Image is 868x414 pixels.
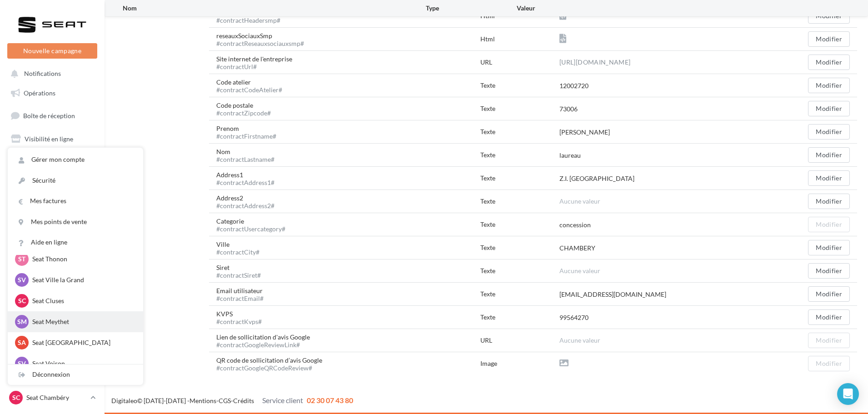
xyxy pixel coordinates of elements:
div: KVPS [216,309,269,325]
div: Texte [480,313,559,322]
p: Seat Thonon [32,254,132,264]
div: #contractCity# [216,249,259,255]
div: URL [480,58,559,67]
div: #contractFirstname# [216,133,276,140]
div: [PERSON_NAME] [559,128,610,137]
div: #contractHeadersmp# [216,17,280,24]
div: Html [480,35,559,44]
div: #contractCodeAtelier# [216,87,282,93]
p: Seat Meythet [32,317,132,326]
div: #contractKvps# [216,319,262,325]
span: Service client [262,396,303,404]
div: Prenom [216,124,284,140]
div: Texte [480,243,559,252]
a: [URL][DOMAIN_NAME] [559,57,630,68]
div: CHAMBERY [559,244,595,253]
div: Texte [480,220,559,229]
a: CGS [219,397,231,404]
div: #contractAddress2# [216,203,274,209]
span: SV [18,275,26,284]
div: #contractZipcode# [216,110,271,116]
a: Visibilité en ligne [5,130,99,149]
div: [EMAIL_ADDRESS][DOMAIN_NAME] [559,290,666,299]
p: Seat Ville la Grand [32,275,132,284]
div: Address2 [216,194,282,209]
button: Modifier [808,263,850,279]
span: 02 30 07 43 80 [307,396,353,404]
div: Texte [480,150,559,160]
button: Modifier [808,124,850,140]
span: SM [17,317,27,326]
p: Seat Cluses [32,296,132,305]
span: Aucune valeur [559,267,600,274]
div: headerSmp [216,8,288,24]
span: Opérations [24,89,55,97]
p: Seat [GEOGRAPHIC_DATA] [32,338,132,347]
div: Texte [480,174,559,183]
a: Sécurité [8,170,143,191]
div: Texte [480,81,559,90]
div: #contractReseauxsociauxsmp# [216,40,304,47]
button: Modifier [808,170,850,186]
div: #contractEmail# [216,295,264,302]
button: Modifier [808,356,850,371]
div: Texte [480,197,559,206]
div: Texte [480,127,559,136]
div: Site internet de l'entreprise [216,55,299,70]
div: Nom [216,147,282,163]
a: Médiathèque [5,197,99,216]
div: Categorie [216,217,293,232]
div: Z.I. [GEOGRAPHIC_DATA] [559,174,634,183]
span: Boîte de réception [23,112,75,120]
div: Nom [123,4,426,13]
div: #contractLastname# [216,156,274,163]
div: 73006 [559,105,578,114]
a: Campagnes [5,152,99,171]
div: Email utilisateur [216,286,271,302]
a: PLV et print personnalisable [5,242,99,269]
a: Contacts [5,175,99,194]
button: Modifier [808,217,850,232]
div: reseauxSociauxSmp [216,31,311,47]
div: #contractUrl# [216,64,292,70]
button: Modifier [808,240,850,255]
div: URL [480,336,559,345]
div: Texte [480,266,559,275]
span: SC [18,296,26,305]
div: laureau [559,151,581,160]
div: Image [480,359,559,368]
div: Code postale [216,101,278,116]
div: #contractGoogleQRCodeReview# [216,365,322,371]
button: Modifier [808,78,850,93]
a: Campagnes DataOnDemand [5,273,99,299]
div: concession [559,220,591,229]
div: Déconnexion [8,364,143,385]
button: Modifier [808,286,850,302]
div: Type [426,4,517,13]
span: Aucune valeur [559,197,600,205]
div: Texte [480,104,559,113]
div: #contractUsercategory# [216,226,285,232]
a: Crédits [233,397,254,404]
span: Aucune valeur [559,336,600,344]
span: Notifications [24,70,61,78]
div: Siret [216,263,268,279]
p: Seat Voiron [32,359,132,368]
button: Modifier [808,55,850,70]
div: #contractGoogleReviewLink# [216,342,310,348]
button: Nouvelle campagne [7,43,97,59]
span: SA [18,338,26,347]
span: SC [12,393,20,402]
div: Lien de sollicitation d'avis Google [216,333,317,348]
div: Open Intercom Messenger [837,383,859,405]
div: Texte [480,289,559,299]
div: Ville [216,240,267,255]
span: ST [18,254,25,264]
span: SV [18,359,26,368]
button: Modifier [808,147,850,163]
div: 12002720 [559,81,589,90]
a: Gérer mon compte [8,150,143,170]
a: Mes points de vente [8,212,143,232]
button: Modifier [808,101,850,116]
button: Modifier [808,194,850,209]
